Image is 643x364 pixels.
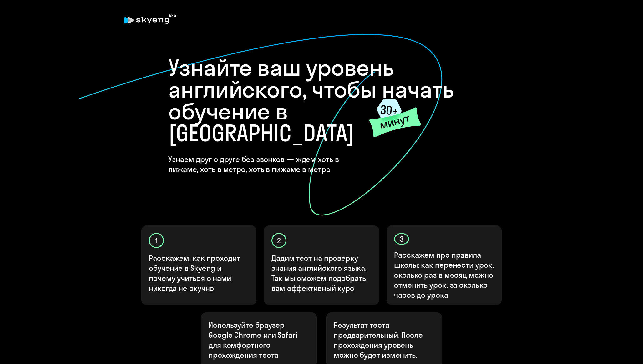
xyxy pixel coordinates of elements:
p: Результат теста предварительный. После прохождения уровень можно будет изменить. [334,320,434,360]
p: Используйте браузер Google Chrome или Safari для комфортного прохождения теста [209,320,309,360]
div: 1 [149,233,164,248]
div: 2 [271,233,286,248]
p: Дадим тест на проверку знания английского языка. Так мы сможем подобрать вам эффективный курс [271,253,372,293]
h1: Узнайте ваш уровень английского, чтобы начать обучение в [GEOGRAPHIC_DATA] [168,57,475,144]
div: 3 [394,233,409,245]
p: Расскажем про правила школы: как перенести урок, сколько раз в месяц можно отменить урок, за скол... [394,250,495,300]
h4: Узнаем друг о друге без звонков — ждем хоть в пижаме, хоть в метро, хоть в пижаме в метро [168,154,370,174]
p: Расскажем, как проходит обучение в Skyeng и почему учиться с нами никогда не скучно [149,253,250,293]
